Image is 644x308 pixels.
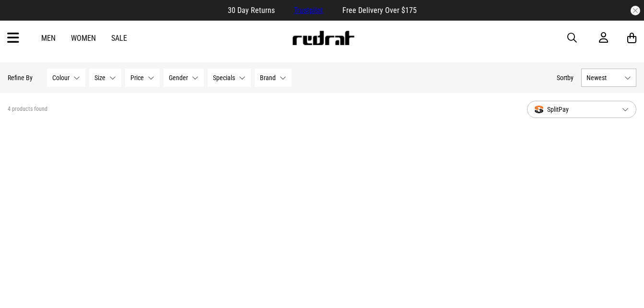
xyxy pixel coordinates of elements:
span: Size [94,74,105,82]
span: Specials [213,74,235,82]
span: Price [130,74,144,82]
span: by [567,74,574,82]
a: Women [71,34,96,43]
button: Price [125,69,160,87]
img: splitpay-icon.png [535,106,543,114]
span: Brand [260,74,276,82]
span: Free Delivery Over $175 [342,6,417,15]
button: SplitPay [527,101,636,118]
span: Newest [586,74,621,82]
span: Gender [169,74,188,82]
img: Redrat logo [292,31,355,45]
button: Brand [255,69,292,87]
span: 30 Day Returns [228,6,275,15]
span: 4 products found [8,106,47,113]
button: Specials [208,69,251,87]
span: SplitPay [535,104,614,115]
a: Men [41,34,56,43]
button: Newest [581,69,636,87]
button: Sortby [557,72,574,83]
p: Refine By [8,74,33,82]
button: Size [89,69,121,87]
a: Trustpilot [294,6,323,15]
button: Gender [164,69,204,87]
button: Colour [47,69,85,87]
span: Colour [52,74,70,82]
a: Sale [111,34,127,43]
